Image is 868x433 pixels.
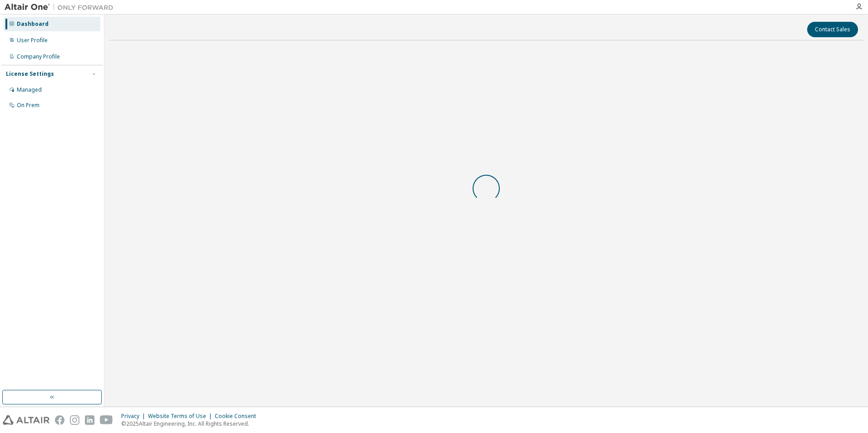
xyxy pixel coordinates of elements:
img: facebook.svg [55,415,64,425]
div: Website Terms of Use [148,413,215,420]
div: Privacy [121,413,148,420]
div: Cookie Consent [215,413,261,420]
img: altair_logo.svg [3,415,49,425]
div: On Prem [17,102,39,109]
img: linkedin.svg [85,415,94,425]
img: Altair One [5,3,118,12]
p: © 2025 Altair Engineering, Inc. All Rights Reserved. [121,420,261,428]
img: instagram.svg [70,415,79,425]
div: Dashboard [17,20,49,28]
div: User Profile [17,37,48,44]
div: Managed [17,86,42,93]
div: Company Profile [17,53,60,60]
img: youtube.svg [100,415,113,425]
div: License Settings [6,70,54,78]
button: Contact Sales [807,22,858,37]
